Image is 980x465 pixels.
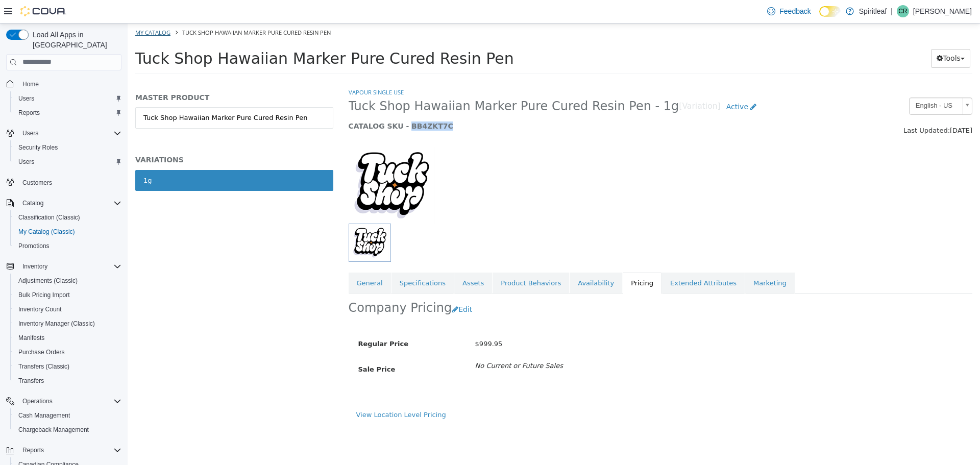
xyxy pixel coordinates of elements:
span: My Catalog (Classic) [14,226,121,238]
a: Chargeback Management [14,424,93,436]
span: Users [18,94,34,103]
button: Reports [10,106,126,120]
span: Sale Price [231,342,268,350]
h5: CATALOG SKU - BB4ZKT7C [221,98,685,107]
span: $999.95 [348,316,375,324]
a: Transfers [14,375,48,387]
span: Active [599,79,621,87]
span: Transfers (Classic) [18,362,69,371]
button: Inventory Manager (Classic) [10,316,126,331]
span: Customers [22,179,52,187]
span: Tuck Shop Hawaiian Marker Pure Cured Resin Pen [55,5,203,13]
a: English - US [781,74,845,91]
button: Inventory Count [10,302,126,316]
button: Inventory [2,259,126,274]
span: Operations [18,395,121,407]
span: Reports [18,444,121,456]
h2: Company Pricing [221,277,325,292]
a: Transfers (Classic) [14,360,73,373]
a: Pricing [495,249,534,271]
span: Reports [22,446,44,454]
a: Inventory Count [14,303,66,315]
span: Adjustments (Classic) [18,277,78,285]
a: Users [14,92,38,105]
a: Specifications [264,249,326,271]
button: Reports [2,443,126,457]
button: Users [10,155,126,169]
button: Home [2,77,126,91]
span: Chargeback Management [18,426,89,434]
span: Operations [22,397,53,405]
button: Users [2,126,126,140]
button: Purchase Orders [10,345,126,359]
a: Promotions [14,240,54,252]
span: Chargeback Management [14,424,121,436]
a: Classification (Classic) [14,211,84,224]
span: Inventory Count [18,305,62,313]
button: Customers [2,175,126,190]
button: My Catalog (Classic) [10,225,126,239]
button: Users [18,127,42,139]
h5: MASTER PRODUCT [8,69,206,79]
p: | [891,5,893,17]
span: Home [22,80,39,88]
button: Operations [18,395,57,407]
a: Product Behaviors [365,249,442,271]
a: My Catalog [8,5,43,13]
button: Transfers [10,374,126,388]
span: Regular Price [231,316,281,324]
a: Manifests [14,332,48,344]
span: Manifests [14,332,121,344]
button: Classification (Classic) [10,210,126,225]
span: Inventory [18,260,121,273]
i: No Current or Future Sales [348,338,435,346]
a: Customers [18,177,56,189]
p: Spiritleaf [859,5,887,17]
span: Bulk Pricing Import [18,291,70,299]
a: Marketing [618,249,667,271]
span: Classification (Classic) [18,213,80,222]
span: Security Roles [18,143,58,152]
span: Bulk Pricing Import [14,289,121,301]
button: Operations [2,394,126,408]
span: Adjustments (Classic) [14,275,121,287]
img: Cova [20,6,66,16]
button: Transfers (Classic) [10,359,126,374]
a: Availability [442,249,495,271]
a: Home [18,78,43,90]
a: Tuck Shop Hawaiian Marker Pure Cured Resin Pen [8,84,206,105]
button: Tools [803,26,843,44]
button: Cash Management [10,408,126,423]
a: My Catalog (Classic) [14,226,79,238]
span: Inventory Manager (Classic) [18,320,95,328]
span: Feedback [779,6,811,16]
h5: VARIATIONS [8,132,206,141]
span: English - US [782,75,831,90]
span: Users [18,158,34,166]
span: Cash Management [14,409,121,422]
button: Users [10,91,126,106]
span: Purchase Orders [14,346,121,358]
a: General [221,249,263,271]
div: 1g [16,152,24,162]
span: Load All Apps in [GEOGRAPHIC_DATA] [29,30,121,50]
span: Transfers (Classic) [14,360,121,373]
span: Promotions [14,240,121,252]
span: Catalog [18,197,121,209]
a: Purchase Orders [14,346,69,358]
button: Bulk Pricing Import [10,288,126,302]
a: Assets [327,249,364,271]
span: Classification (Classic) [14,211,121,224]
span: CR [898,5,907,17]
a: Inventory Manager (Classic) [14,317,99,330]
span: Transfers [18,377,44,385]
small: [Variation] [551,79,593,87]
span: [DATE] [822,103,845,111]
p: [PERSON_NAME] [913,5,972,17]
button: Manifests [10,331,126,345]
span: Dark Mode [819,17,820,17]
span: Last Updated: [776,103,822,111]
span: Reports [18,109,40,117]
a: Vapour Single Use [221,65,276,72]
button: Reports [18,444,48,456]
